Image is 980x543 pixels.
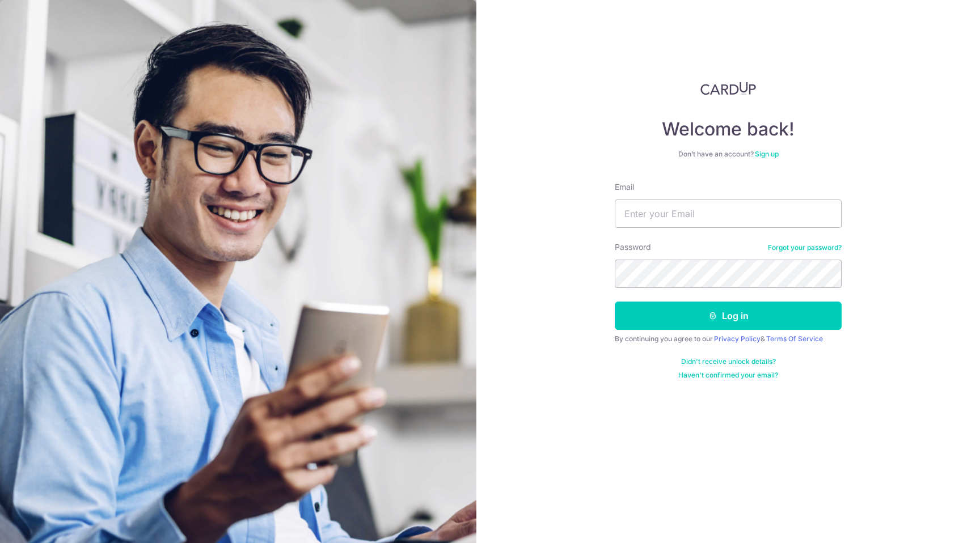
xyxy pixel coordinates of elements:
[681,357,776,366] a: Didn't receive unlock details?
[755,150,779,158] a: Sign up
[615,302,842,330] button: Log in
[615,200,842,228] input: Enter your Email
[615,334,842,343] div: By continuing you agree to our &
[615,241,651,253] label: Password
[700,82,756,95] img: CardUp Logo
[615,118,842,141] h4: Welcome back!
[615,181,634,193] label: Email
[678,371,778,380] a: Haven't confirmed your email?
[714,334,761,343] a: Privacy Policy
[615,150,842,159] div: Don’t have an account?
[768,243,842,252] a: Forgot your password?
[766,334,823,343] a: Terms Of Service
